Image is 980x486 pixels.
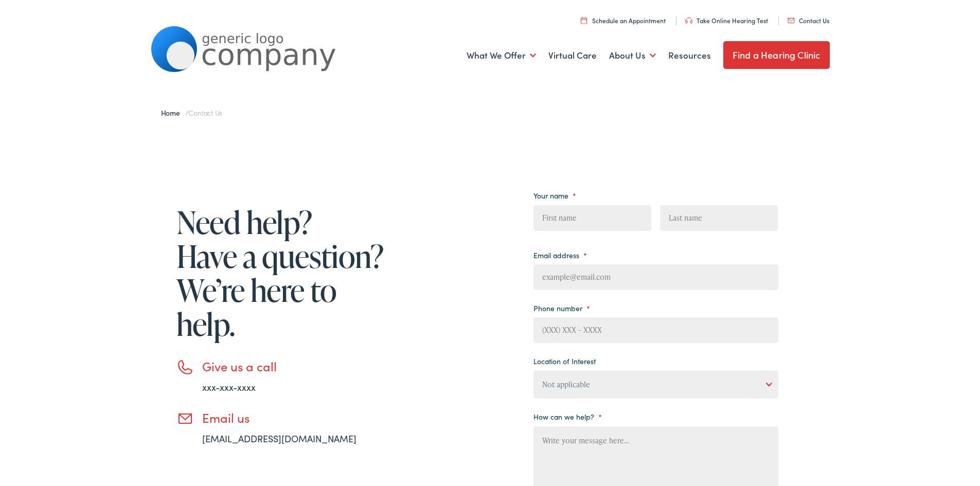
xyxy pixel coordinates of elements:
[533,412,602,421] label: How can we help?
[533,250,587,260] label: Email address
[723,41,830,69] a: Find a Hearing Clinic
[685,17,692,24] img: utility icon
[202,432,357,445] a: [EMAIL_ADDRESS][DOMAIN_NAME]
[788,18,795,23] img: utility icon
[581,16,666,25] a: Schedule an Appointment
[161,107,223,118] span: /
[533,317,778,343] input: (XXX) XXX - XXXX
[533,205,651,231] input: First name
[668,37,711,75] a: Resources
[533,191,576,200] label: Your name
[202,410,387,425] h3: Email us
[202,381,256,393] a: xxx-xxx-xxxx
[161,107,185,118] a: Home
[609,37,656,75] a: About Us
[788,16,829,25] a: Contact Us
[660,205,778,231] input: Last name
[581,17,587,24] img: utility icon
[467,37,536,75] a: What We Offer
[202,359,387,374] h3: Give us a call
[685,16,768,25] a: Take Online Hearing Test
[176,205,387,341] h1: Need help? Have a question? We’re here to help.
[533,356,596,366] label: Location of Interest
[188,107,222,118] span: Contact Us
[548,37,597,75] a: Virtual Care
[533,303,590,313] label: Phone number
[533,264,778,290] input: example@email.com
